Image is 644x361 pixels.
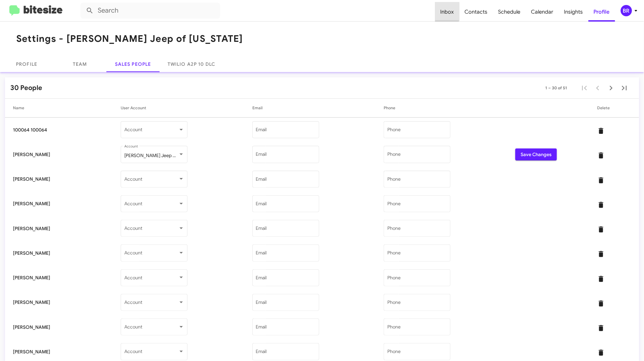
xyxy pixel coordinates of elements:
[384,99,515,117] th: Phone
[13,299,121,306] span: [PERSON_NAME]
[604,81,618,95] button: Next page
[459,2,493,22] a: Contacts
[521,148,552,160] span: Save Changes
[545,83,567,93] div: 1 – 30 of 51
[13,225,121,232] span: [PERSON_NAME]
[80,3,220,19] input: Search
[13,127,121,133] span: 100064 100064
[16,34,243,44] h1: Settings - [PERSON_NAME] Jeep of [US_STATE]
[559,2,588,22] a: Insights
[588,2,615,22] a: Profile
[578,81,591,95] button: First page
[618,81,631,95] button: Last page
[515,148,557,160] button: Save Changes
[435,2,459,22] a: Inbox
[53,56,106,72] a: Team
[13,348,121,355] span: [PERSON_NAME]
[621,5,632,16] div: BR
[121,99,252,117] th: User Account
[13,274,121,281] span: [PERSON_NAME]
[13,200,121,207] span: [PERSON_NAME]
[13,250,121,256] span: [PERSON_NAME]
[106,56,160,72] a: Sales People
[10,83,42,93] span: 30 People
[13,324,121,330] span: [PERSON_NAME]
[597,99,639,117] th: Delete
[252,99,384,117] th: Email
[591,81,604,95] button: Previous page
[124,152,188,158] span: [PERSON_NAME] Jeep Sender
[13,151,121,158] span: [PERSON_NAME]
[493,2,526,22] a: Schedule
[615,5,637,16] button: BR
[526,2,559,22] a: Calendar
[5,99,121,117] th: Name
[13,176,121,182] span: [PERSON_NAME]
[160,56,223,72] a: Twilio A2P 10 DLC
